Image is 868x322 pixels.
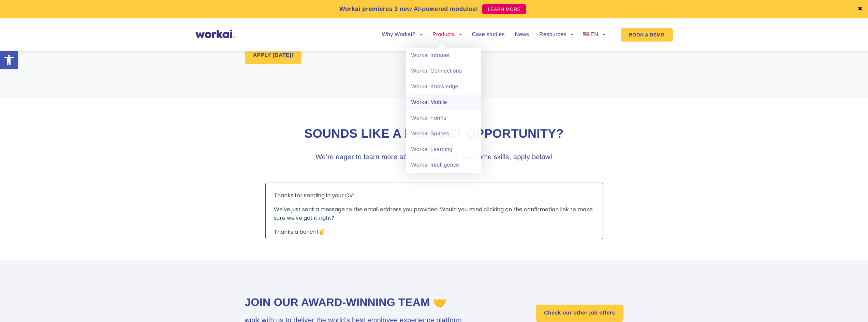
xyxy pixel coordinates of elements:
[858,6,863,12] a: ✖
[406,95,481,110] a: Workai Mobile
[472,32,504,37] a: Case studies
[536,305,623,322] a: Check our other job offers
[515,32,529,37] a: News
[406,142,481,157] a: Workai Learning
[432,32,462,37] a: Products
[306,152,562,162] h3: We’re eager to learn more about you and your awesome skills, apply below!
[406,126,481,142] a: Workai Spaces
[406,79,481,95] a: Workai Knowledge
[406,157,481,173] a: Workai Intelligence
[339,4,478,14] p: Workai premieres 3 new AI-powered modules!
[621,28,673,42] a: BOOK A DEMO
[406,110,481,126] a: Workai Forms
[245,125,623,142] h2: Sounds like a perfect opportunity?
[539,32,573,37] a: Resources
[274,191,594,236] iframe: Form 0
[245,47,302,64] a: APPLY [DATE]!
[590,32,598,37] span: EN
[406,48,481,63] a: Workai Intranet
[245,295,462,310] h2: Join our award-winning team 🤝
[406,63,481,79] a: Workai Connections
[482,4,526,14] a: LEARN MORE
[382,32,422,37] a: Why Workai?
